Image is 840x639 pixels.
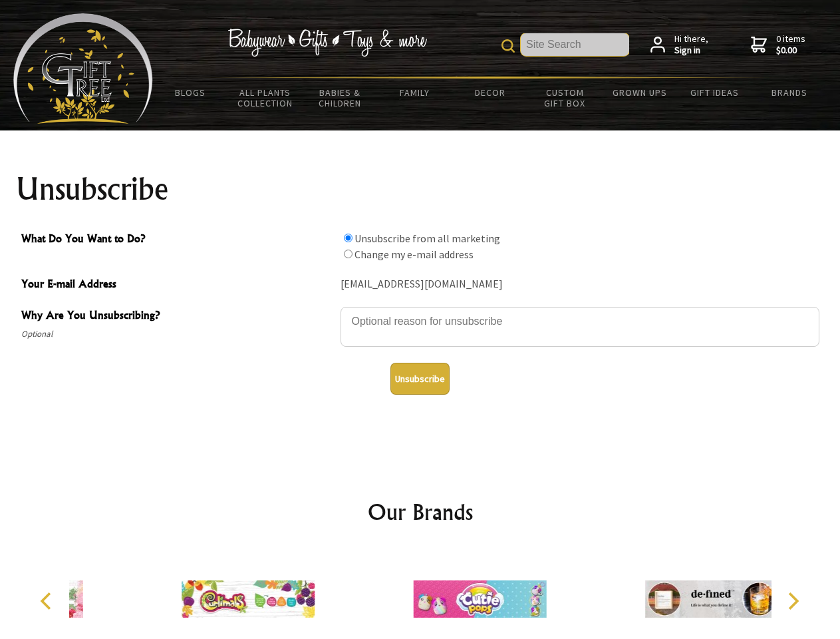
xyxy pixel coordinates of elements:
[341,274,819,295] div: [EMAIL_ADDRESS][DOMAIN_NAME]
[751,33,805,57] a: 0 items$0.00
[354,232,500,245] label: Unsubscribe from all marketing
[228,79,303,117] a: All Plants Collection
[778,586,807,616] button: Next
[21,326,334,342] span: Optional
[33,586,63,616] button: Previous
[776,33,805,57] span: 0 items
[752,79,827,106] a: Brands
[390,363,450,395] button: Unsubscribe
[13,13,153,124] img: Babyware - Gifts - Toys and more...
[677,79,752,106] a: Gift Ideas
[521,33,629,56] input: Site Search
[650,33,708,57] a: Hi there,Sign in
[21,230,334,250] span: What Do You Want to Do?
[341,307,819,347] textarea: Why Are You Unsubscribing?
[527,79,603,117] a: Custom Gift Box
[21,276,334,295] span: Your E-mail Address
[452,79,527,106] a: Decor
[674,45,708,57] strong: Sign in
[674,33,708,57] span: Hi there,
[344,234,352,242] input: What Do You Want to Do?
[501,39,515,53] img: product search
[16,173,825,205] h1: Unsubscribe
[27,496,814,528] h2: Our Brands
[776,45,805,57] strong: $0.00
[21,307,334,326] span: Why Are You Unsubscribing?
[354,248,474,261] label: Change my e-mail address
[602,79,677,106] a: Grown Ups
[344,250,352,258] input: What Do You Want to Do?
[227,29,427,57] img: Babywear - Gifts - Toys & more
[153,79,228,106] a: BLOGS
[303,79,378,117] a: Babies & Children
[378,79,453,106] a: Family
